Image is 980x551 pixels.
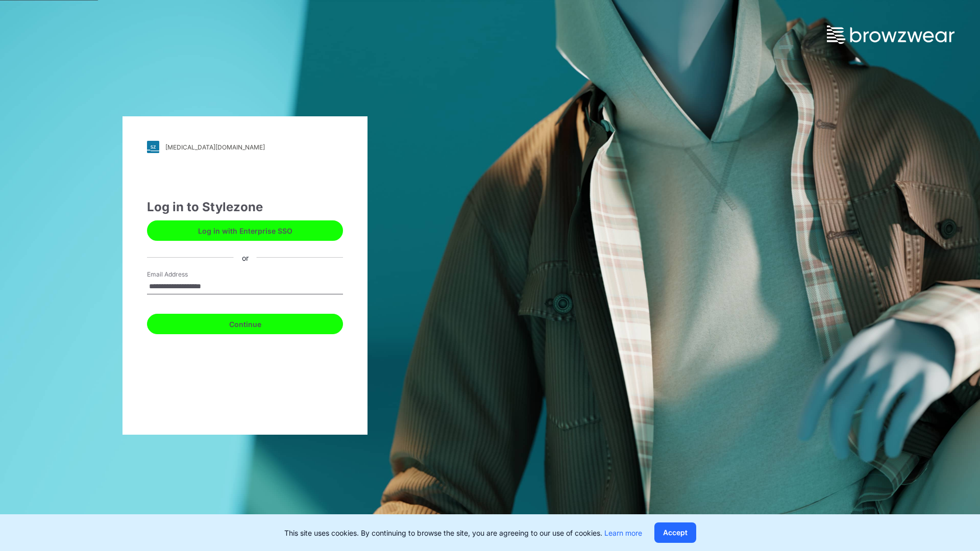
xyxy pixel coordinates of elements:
button: Log in with Enterprise SSO [147,220,343,241]
div: [MEDICAL_DATA][DOMAIN_NAME] [165,143,265,151]
div: or [234,252,257,263]
button: Accept [654,522,696,543]
img: browzwear-logo.73288ffb.svg [827,26,954,44]
label: Email Address [147,270,218,279]
div: Log in to Stylezone [147,198,343,216]
p: This site uses cookies. By continuing to browse the site, you are agreeing to our use of cookies. [284,528,642,538]
a: [MEDICAL_DATA][DOMAIN_NAME] [147,141,343,153]
button: Continue [147,314,343,334]
a: Learn more [604,529,642,537]
img: svg+xml;base64,PHN2ZyB3aWR0aD0iMjgiIGhlaWdodD0iMjgiIHZpZXdCb3g9IjAgMCAyOCAyOCIgZmlsbD0ibm9uZSIgeG... [147,141,159,153]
